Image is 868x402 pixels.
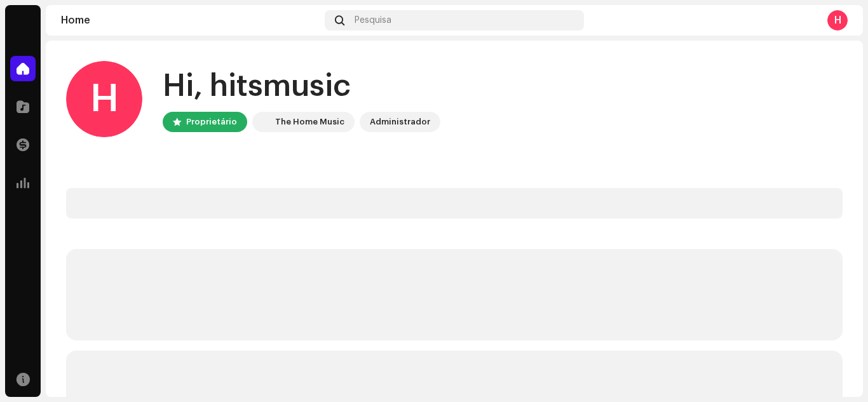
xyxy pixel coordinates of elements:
span: Pesquisa [355,15,391,25]
div: Hi, hitsmusic [163,66,440,107]
div: Administrador [370,114,430,130]
img: c86870aa-2232-4ba3-9b41-08f587110171 [255,114,270,130]
div: H [66,61,142,137]
div: Proprietário [186,114,237,130]
div: Home [61,15,320,25]
div: The Home Music [275,114,344,130]
div: H [827,10,848,30]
